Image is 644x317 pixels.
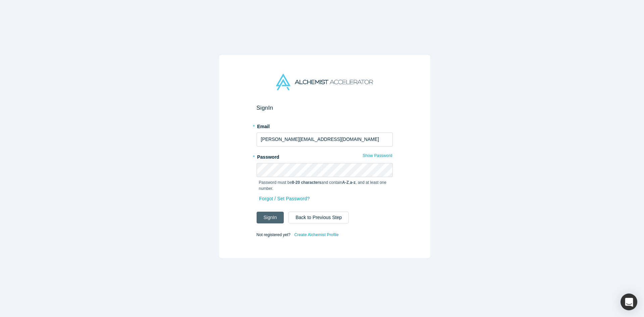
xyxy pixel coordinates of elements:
[276,74,373,90] img: Alchemist Accelerator Logo
[257,104,393,111] h2: Sign In
[257,151,393,161] label: Password
[342,180,349,185] strong: A-Z
[259,193,310,205] a: Forgot / Set Password?
[288,212,349,223] button: Back to Previous Step
[257,212,284,223] button: SignIn
[294,230,339,239] a: Create Alchemist Profile
[350,180,356,185] strong: a-z
[257,121,393,130] label: Email
[257,232,290,237] span: Not registered yet?
[292,180,321,185] strong: 8-20 characters
[259,179,390,192] p: Password must be and contain , , and at least one number.
[362,151,392,160] button: Show Password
